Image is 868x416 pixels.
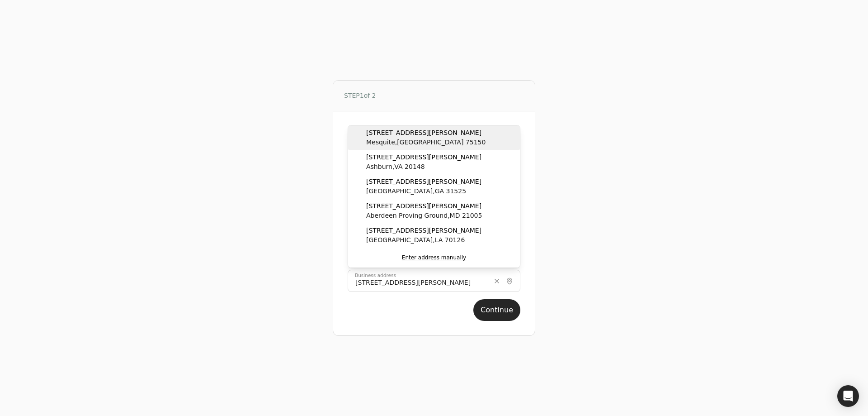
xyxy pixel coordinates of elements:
[366,235,481,245] span: [GEOGRAPHIC_DATA] , LA 70126
[366,226,481,235] span: [STREET_ADDRESS][PERSON_NAME]
[473,299,520,321] button: Continue
[366,177,481,186] span: [STREET_ADDRESS][PERSON_NAME]
[366,128,486,138] span: [STREET_ADDRESS][PERSON_NAME]
[348,125,520,268] div: Suggestions
[366,138,486,147] span: Mesquite , [GEOGRAPHIC_DATA] 75150
[344,91,376,100] span: STEP 1 of 2
[366,162,481,172] span: Ashburn , VA 20148
[366,201,482,211] span: [STREET_ADDRESS][PERSON_NAME]
[348,248,520,268] button: Enter address manually
[366,211,482,220] span: Aberdeen Proving Ground , MD 21005
[366,186,481,196] span: [GEOGRAPHIC_DATA] , GA 31525
[366,153,481,162] span: [STREET_ADDRESS][PERSON_NAME]
[837,385,859,407] div: Open Intercom Messenger
[355,272,396,279] label: Business address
